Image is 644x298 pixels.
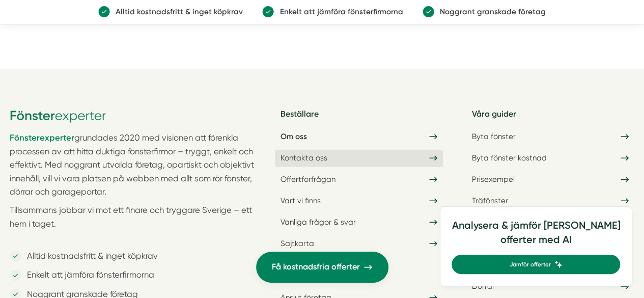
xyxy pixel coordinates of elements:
p: Tillsammans jobbar vi mot ett finare och tryggare Sverige – ett hem i taget. [10,204,257,244]
p: grundades 2020 med visionen att förenkla processen av att hitta duktiga fönsterfirmor – tryggt, e... [10,131,257,199]
a: Offertförfrågan [275,171,443,188]
a: Vart vi finns [275,192,443,209]
p: Enkelt att jämföra fönsterfirmorna [21,268,154,282]
h5: Våra guider [466,107,634,128]
h5: Beställare [275,107,443,128]
a: Kontakta oss [275,150,443,167]
a: Få kostnadsfria offerter [256,252,388,283]
span: Jämför offerter [509,260,550,269]
p: Alltid kostnadsfritt & inget köpkrav [110,6,243,18]
a: Träfönster [466,192,634,209]
img: Fönsterexperter [10,107,106,124]
span: Få kostnadsfria offerter [272,260,360,274]
p: Alltid kostnadsfritt & inget köpkrav [21,250,158,263]
a: Vanliga frågor & svar [275,213,443,231]
a: Byta fönster [466,128,634,146]
a: Dörrar [466,278,634,295]
a: Fönsterexperter [10,132,74,143]
p: Noggrant granskade företag [434,6,546,18]
a: Om oss [275,128,443,146]
a: Prisexempel [466,171,634,188]
a: Sajtkarta [275,235,443,252]
h4: Analysera & jämför [PERSON_NAME] offerter med AI [452,219,620,255]
a: Jämför offerter [452,255,620,274]
a: Byta fönster kostnad [466,150,634,167]
p: Enkelt att jämföra fönsterfirmorna [274,6,403,18]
